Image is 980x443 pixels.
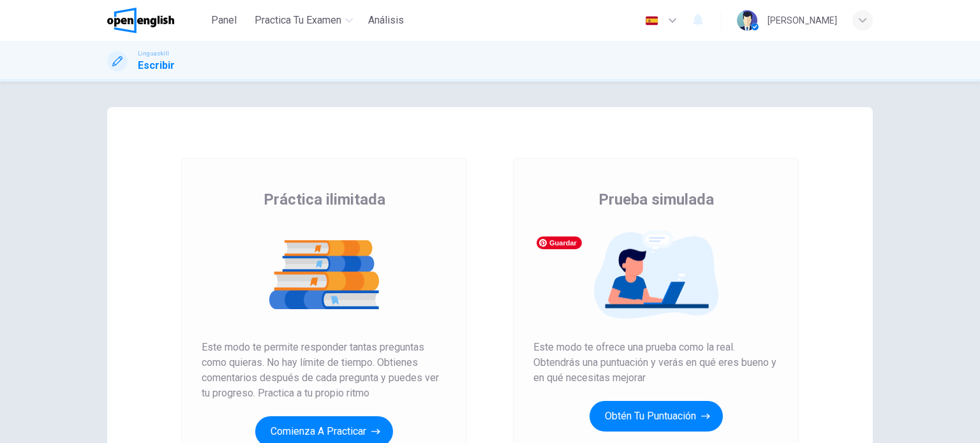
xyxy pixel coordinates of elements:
span: Guardar [537,236,582,249]
button: Panel [204,9,244,32]
img: es [644,16,660,25]
img: OpenEnglish logo [107,8,174,33]
span: Practica tu examen [255,13,341,28]
h1: Escribir [138,58,175,73]
span: Panel [211,13,237,28]
span: Práctica ilimitada [264,189,385,210]
a: OpenEnglish logo [107,8,204,33]
span: Prueba simulada [598,189,714,210]
span: Análisis [368,13,404,28]
button: Practica tu examen [249,9,358,32]
button: Obtén tu puntuación [590,401,723,432]
span: Linguaskill [138,49,169,58]
img: Profile picture [737,10,757,31]
span: Este modo te permite responder tantas preguntas como quieras. No hay límite de tiempo. Obtienes c... [202,340,447,401]
span: Este modo te ofrece una prueba como la real. Obtendrás una puntuación y verás en qué eres bueno y... [533,340,778,386]
div: [PERSON_NAME] [768,13,837,28]
button: Análisis [363,9,409,32]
